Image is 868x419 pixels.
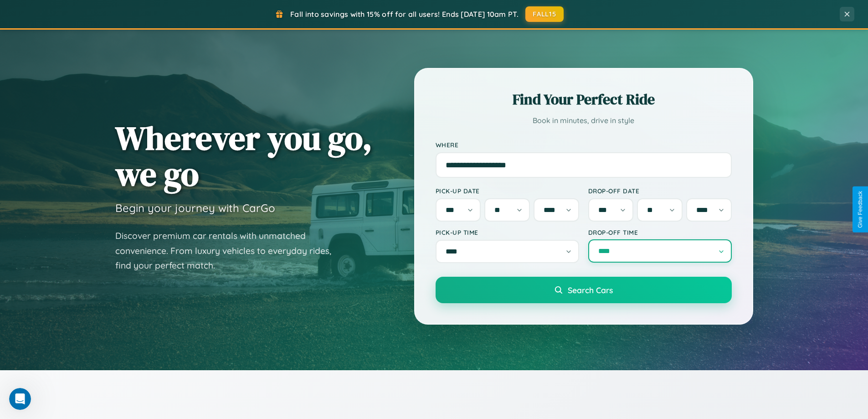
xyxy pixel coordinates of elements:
[436,141,732,149] label: Where
[436,187,579,195] label: Pick-up Date
[115,201,275,215] h3: Begin your journey with CarGo
[115,120,372,192] h1: Wherever you go, we go
[436,89,732,109] h2: Find Your Perfect Ride
[857,191,863,228] div: Give Feedback
[588,187,732,195] label: Drop-off Date
[525,6,564,22] button: FALL15
[9,388,31,410] iframe: Intercom live chat
[588,228,732,236] label: Drop-off Time
[436,228,579,236] label: Pick-up Time
[115,228,343,273] p: Discover premium car rentals with unmatched convenience. From luxury vehicles to everyday rides, ...
[290,10,519,19] span: Fall into savings with 15% off for all users! Ends [DATE] 10am PT.
[436,277,732,303] button: Search Cars
[568,285,613,295] span: Search Cars
[436,114,732,127] p: Book in minutes, drive in style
